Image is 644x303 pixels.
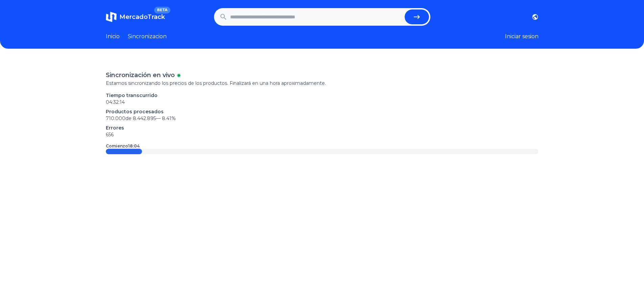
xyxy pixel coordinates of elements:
[106,80,539,87] p: Estamos sincronizando los precios de los productos. Finalizará en una hora aproximadamente.
[106,32,120,41] a: Inicio
[128,143,140,148] time: 18:04
[106,143,140,149] p: Comienzo
[106,99,125,105] time: 04:32:14
[106,131,539,138] p: 656
[106,11,117,22] img: MercadoTrack
[106,108,539,115] p: Productos procesados
[154,7,170,14] span: BETA
[106,124,539,131] p: Errores
[162,115,176,121] span: 8.41 %
[106,11,165,22] a: MercadoTrackBETA
[106,70,175,80] p: Sincronización en vivo
[106,115,539,122] p: 710.000 de 8.442.895 —
[106,92,539,99] p: Tiempo transcurrido
[505,32,539,41] button: Iniciar sesion
[119,13,165,21] span: MercadoTrack
[128,32,167,41] a: Sincronizacion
